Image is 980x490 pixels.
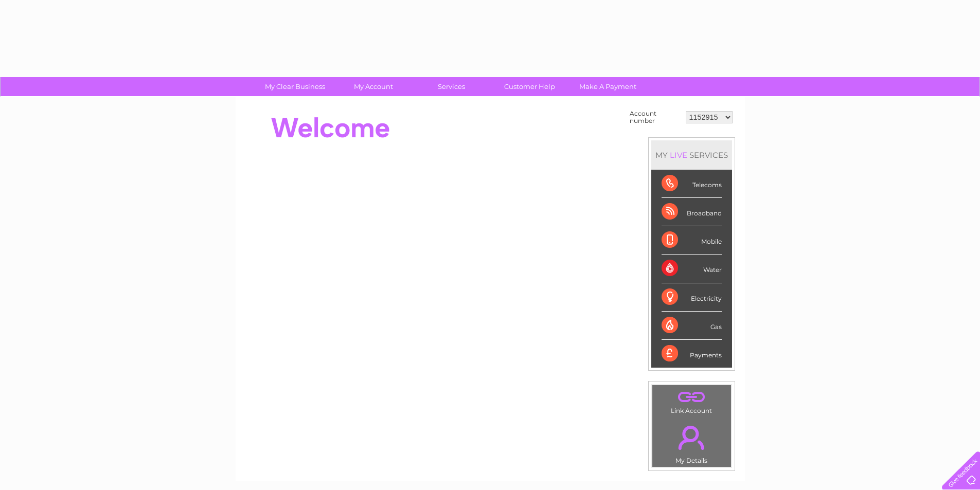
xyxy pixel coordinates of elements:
td: My Details [652,417,732,467]
a: Make A Payment [565,77,650,96]
td: Link Account [652,385,732,417]
div: Electricity [662,283,722,312]
a: Services [409,77,494,96]
a: Customer Help [487,77,572,96]
a: My Clear Business [253,77,337,96]
td: Account number [627,107,683,127]
div: Mobile [662,226,722,255]
div: Payments [662,340,722,368]
div: MY SERVICES [651,140,732,170]
div: Gas [662,312,722,340]
a: My Account [331,77,416,96]
a: . [655,388,728,406]
a: . [655,420,728,456]
div: Telecoms [662,170,722,198]
div: Water [662,255,722,283]
div: Broadband [662,198,722,226]
div: LIVE [668,150,689,160]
